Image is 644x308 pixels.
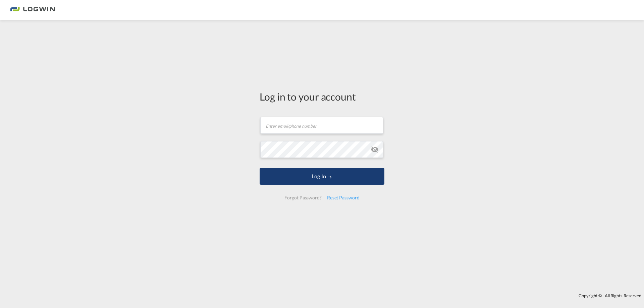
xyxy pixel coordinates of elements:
md-icon: icon-eye-off [371,145,379,153]
div: Forgot Password? [282,192,324,204]
img: bc73a0e0d8c111efacd525e4c8ad7d32.png [10,3,55,18]
div: Log in to your account [260,89,384,104]
button: LOGIN [260,168,384,185]
input: Enter email/phone number [260,117,383,134]
div: Reset Password [324,192,362,204]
